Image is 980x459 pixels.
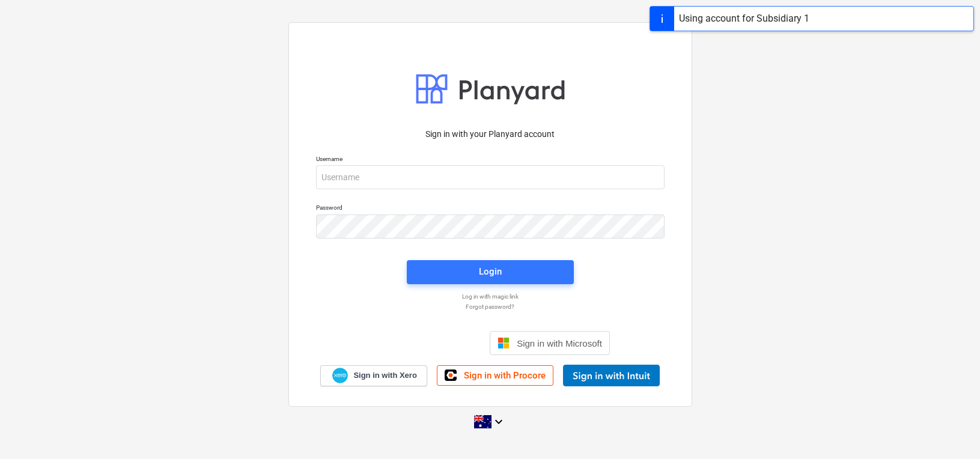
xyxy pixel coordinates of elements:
p: Sign in with your Planyard account [316,128,665,141]
img: Xero logo [332,368,348,384]
input: Username [316,165,665,189]
p: Password [316,204,665,214]
img: Microsoft logo [498,337,510,349]
button: Login [407,260,574,284]
a: Forgot password? [310,303,671,311]
div: Login [479,264,502,279]
span: Sign in with Microsoft [517,338,602,348]
span: Sign in with Procore [464,370,546,381]
div: Using account for Subsidiary 1 [679,11,809,26]
p: Username [316,155,665,165]
span: Sign in with Xero [353,370,416,381]
iframe: Sign in with Google Button [364,330,486,356]
i: keyboard_arrow_down [492,415,506,429]
a: Log in with magic link [310,293,671,300]
a: Sign in with Xero [320,365,427,386]
a: Sign in with Procore [437,365,553,386]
